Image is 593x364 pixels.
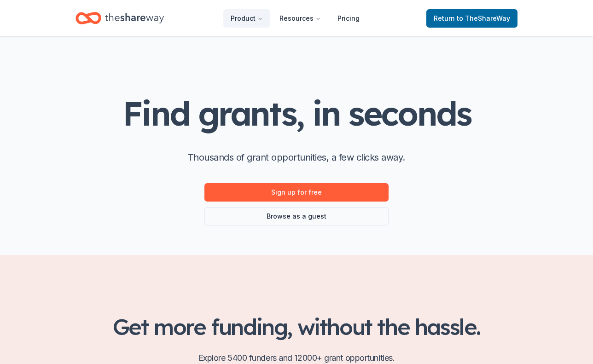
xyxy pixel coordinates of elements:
[426,9,517,28] a: Returnto TheShareWay
[223,7,367,29] nav: Main
[457,14,510,22] span: to TheShareWay
[330,9,367,28] a: Pricing
[272,9,328,28] button: Resources
[76,7,164,29] a: Home
[434,13,510,24] span: Return
[204,207,389,225] a: Browse as a guest
[76,314,517,340] h2: Get more funding, without the hassle.
[204,183,389,202] a: Sign up for free
[188,150,405,165] p: Thousands of grant opportunities, a few clicks away.
[223,9,270,28] button: Product
[122,95,471,132] h1: Find grants, in seconds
